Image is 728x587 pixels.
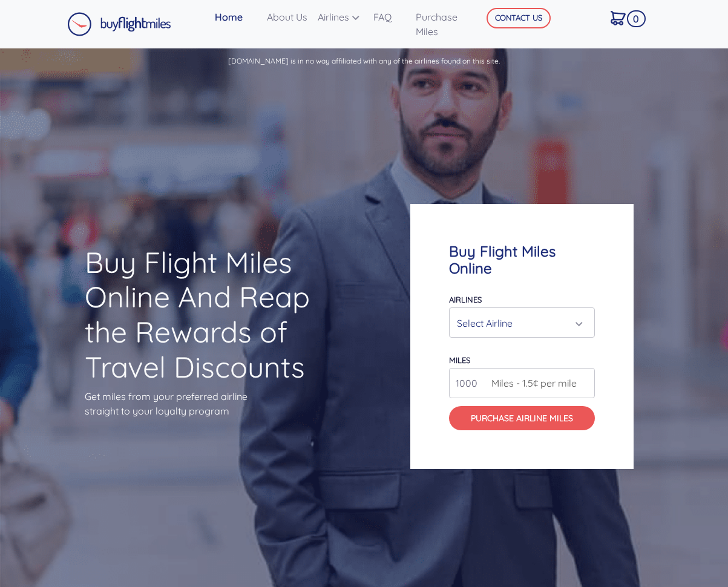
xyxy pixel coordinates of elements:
[485,376,577,390] span: Miles - 1.5¢ per mile
[449,406,595,430] button: Purchase Airline Miles
[67,12,171,36] img: Buy Flight Miles Logo
[262,5,313,29] a: About Us
[449,243,595,278] h4: Buy Flight Miles Online
[313,5,369,29] a: Airlines
[210,5,262,29] a: Home
[85,245,318,384] h1: Buy Flight Miles Online And Reap the Rewards of Travel Discounts
[457,312,580,335] div: Select Airline
[411,5,477,44] a: Purchase Miles
[606,5,643,30] a: 0
[611,11,626,25] img: Cart
[67,9,171,39] a: Buy Flight Miles Logo
[85,389,318,418] p: Get miles from your preferred airline straight to your loyalty program
[369,5,411,29] a: FAQ
[449,295,482,304] label: Airlines
[449,355,470,365] label: miles
[449,307,595,338] button: Select Airline
[487,8,551,28] button: CONTACT US
[627,10,646,27] span: 0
